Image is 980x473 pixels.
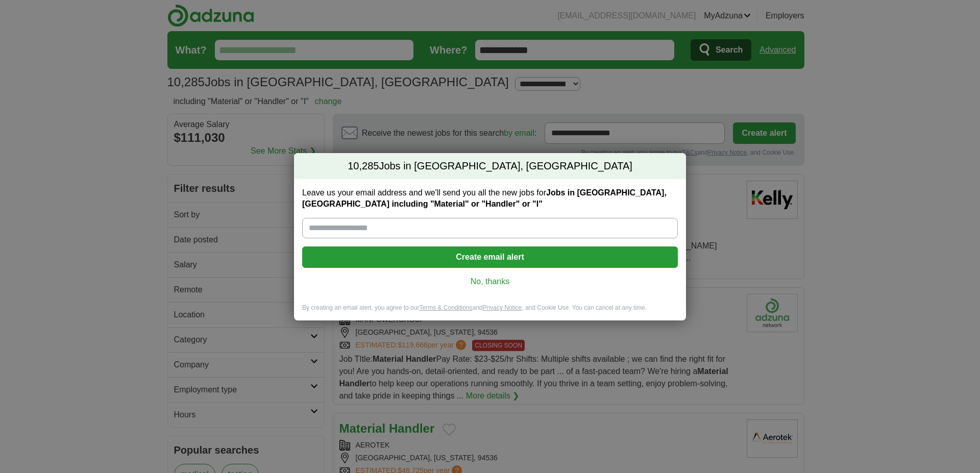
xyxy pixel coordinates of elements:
[348,159,379,173] span: 10,285
[302,246,678,268] button: Create email alert
[310,276,670,287] a: No, thanks
[419,304,472,311] a: Terms & Conditions
[294,153,686,180] h2: Jobs in [GEOGRAPHIC_DATA], [GEOGRAPHIC_DATA]
[294,304,686,320] div: By creating an email alert, you agree to our and , and Cookie Use. You can cancel at any time.
[302,187,678,210] label: Leave us your email address and we'll send you all the new jobs for
[483,304,522,311] a: Privacy Notice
